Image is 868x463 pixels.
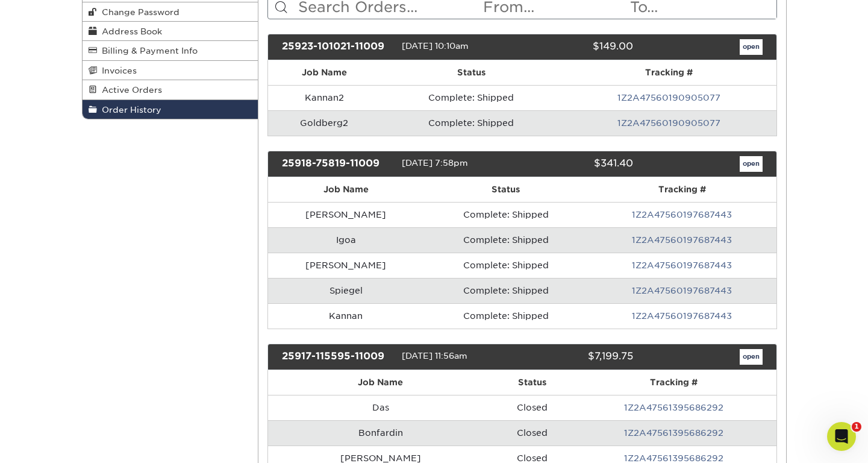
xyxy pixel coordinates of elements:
[268,202,424,227] td: [PERSON_NAME]
[83,22,258,41] a: Address Book
[268,303,424,329] td: Kannan
[632,235,732,245] a: 1Z2A47560197687443
[740,39,763,55] a: open
[273,156,402,172] div: 25918-75819-11009
[402,41,469,51] span: [DATE] 10:10am
[424,227,588,253] td: Complete: Shipped
[268,253,424,278] td: [PERSON_NAME]
[827,422,856,451] iframe: Intercom live chat
[83,100,258,119] a: Order History
[83,41,258,60] a: Billing & Payment Info
[513,39,642,55] div: $149.00
[402,351,467,361] span: [DATE] 11:56am
[268,370,493,395] th: Job Name
[632,260,732,270] a: 1Z2A47560197687443
[97,46,198,55] span: Billing & Payment Info
[268,395,493,420] td: Das
[83,61,258,80] a: Invoices
[424,253,588,278] td: Complete: Shipped
[268,60,380,85] th: Job Name
[588,177,776,202] th: Tracking #
[624,453,723,463] a: 1Z2A47561395686292
[424,303,588,329] td: Complete: Shipped
[97,85,162,95] span: Active Orders
[424,177,588,202] th: Status
[424,202,588,227] td: Complete: Shipped
[624,428,723,438] a: 1Z2A47561395686292
[97,27,162,36] span: Address Book
[273,39,402,55] div: 25923-101021-11009
[380,110,562,136] td: Complete: Shipped
[624,403,723,412] a: 1Z2A47561395686292
[380,60,562,85] th: Status
[632,311,732,321] a: 1Z2A47560197687443
[617,118,720,128] a: 1Z2A47560190905077
[268,227,424,253] td: Igoa
[97,66,137,75] span: Invoices
[402,158,468,168] span: [DATE] 7:58pm
[97,105,161,115] span: Order History
[268,177,424,202] th: Job Name
[268,110,380,136] td: Goldberg2
[617,93,720,102] a: 1Z2A47560190905077
[268,420,493,446] td: Bonfardin
[424,278,588,303] td: Complete: Shipped
[740,156,763,172] a: open
[632,210,732,219] a: 1Z2A47560197687443
[268,278,424,303] td: Spiegel
[852,422,861,432] span: 1
[83,80,258,99] a: Active Orders
[97,7,180,17] span: Change Password
[493,370,571,395] th: Status
[632,286,732,295] a: 1Z2A47560197687443
[380,85,562,110] td: Complete: Shipped
[493,395,571,420] td: Closed
[273,349,402,365] div: 25917-115595-11009
[493,420,571,446] td: Closed
[513,349,642,365] div: $7,199.75
[740,349,763,365] a: open
[513,156,642,172] div: $341.40
[572,370,776,395] th: Tracking #
[83,2,258,22] a: Change Password
[562,60,776,85] th: Tracking #
[268,85,380,110] td: Kannan2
